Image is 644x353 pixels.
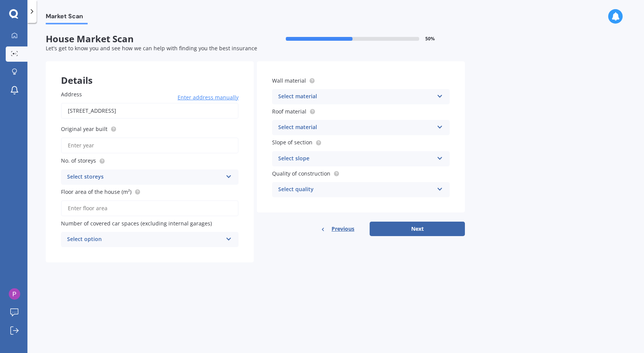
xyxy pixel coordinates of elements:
img: ACg8ocL_9ycMqA7BgatFbBUDHns70uaO32uFMdnsL_5B3Uke-b008bZQ=s96-c [9,288,20,300]
span: Slope of section [272,139,312,146]
span: Let's get to know you and see how we can help with finding you the best insurance [46,45,257,52]
div: Select storeys [67,173,223,182]
div: Select option [67,235,223,244]
button: Next [370,222,465,236]
span: Number of covered car spaces (excluding internal garages) [61,220,212,227]
span: Address [61,91,82,98]
span: Roof material [272,108,306,115]
input: Enter floor area [61,200,239,216]
span: Floor area of the house (m²) [61,188,131,195]
div: Select slope [278,154,434,163]
div: Select material [278,92,434,101]
span: House Market Scan [46,34,255,45]
input: Enter year [61,137,239,153]
div: Details [46,61,254,84]
div: Select material [278,123,434,132]
span: Previous [332,223,354,235]
input: Enter address [61,103,239,119]
div: Select quality [278,185,434,194]
span: Market Scan [46,13,88,23]
span: Wall material [272,77,306,84]
span: Original year built [61,125,107,133]
span: Quality of construction [272,170,330,177]
span: Enter address manually [178,94,239,101]
span: 50 % [425,36,435,42]
span: No. of storeys [61,157,96,165]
